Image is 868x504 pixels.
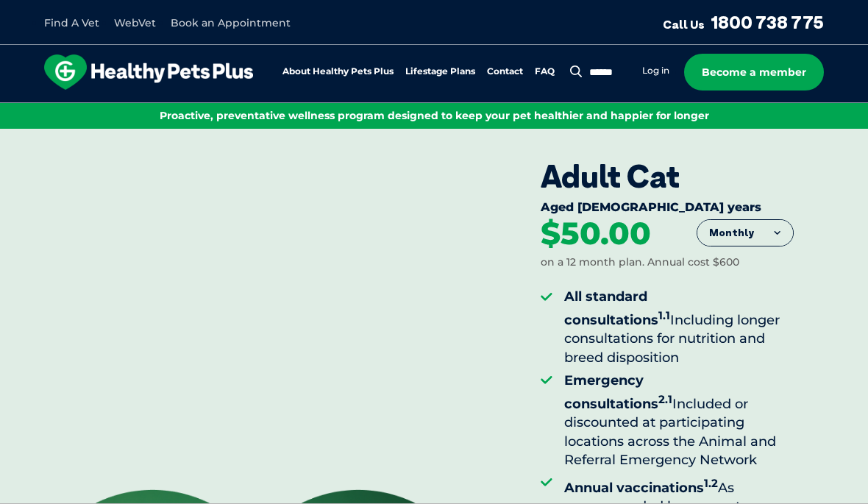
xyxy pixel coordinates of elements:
[697,220,793,246] button: Monthly
[160,109,709,122] span: Proactive, preventative wellness program designed to keep your pet healthier and happier for longer
[171,16,291,29] a: Book an Appointment
[405,67,475,77] a: Lifestage Plans
[44,16,99,29] a: Find A Vet
[567,64,586,79] button: Search
[564,372,672,412] strong: Emergency consultations
[658,392,672,406] sup: 2.1
[282,67,394,77] a: About Healthy Pets Plus
[487,67,523,77] a: Contact
[684,54,824,90] a: Become a member
[658,308,670,322] sup: 1.1
[564,288,670,328] strong: All standard consultations
[663,11,824,33] a: Call Us1800 738 775
[663,17,705,32] span: Call Us
[114,16,156,29] a: WebVet
[44,54,253,90] img: hpp-logo
[541,218,651,250] div: $50.00
[642,65,669,77] a: Log in
[541,255,739,270] div: on a 12 month plan. Annual cost $600
[564,480,718,496] strong: Annual vaccinations
[541,200,794,218] div: Aged [DEMOGRAPHIC_DATA] years
[535,67,555,77] a: FAQ
[564,288,794,367] li: Including longer consultations for nutrition and breed disposition
[541,158,794,195] div: Adult Cat
[704,476,718,490] sup: 1.2
[564,372,794,469] li: Included or discounted at participating locations across the Animal and Referral Emergency Network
